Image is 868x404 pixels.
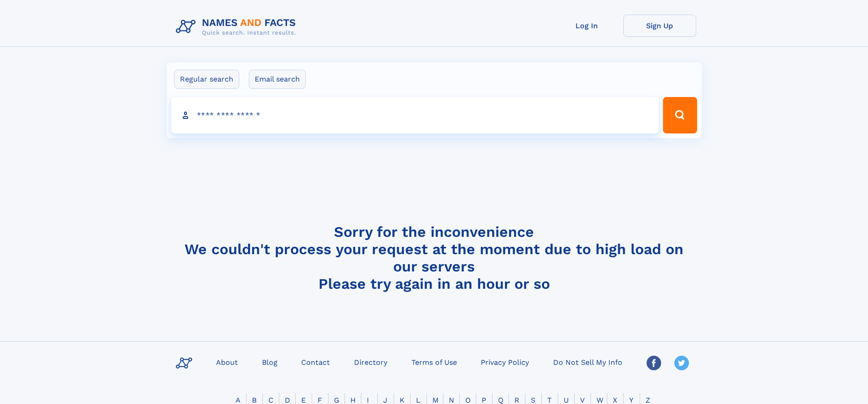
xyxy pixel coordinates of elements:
a: Privacy Policy [477,355,533,368]
a: Do Not Sell My Info [550,355,626,368]
a: Terms of Use [408,355,461,368]
a: Blog [258,355,281,368]
a: Sign Up [623,15,696,37]
label: Email search [249,70,306,89]
a: About [212,355,241,368]
label: Regular search [174,70,239,89]
button: Search Button [663,97,697,133]
a: Log In [550,15,623,37]
a: Directory [350,355,391,368]
img: Logo Names and Facts [172,15,303,39]
img: Twitter [674,356,689,370]
input: search input [171,97,659,133]
h4: Sorry for the inconvenience We couldn't process your request at the moment due to high load on ou... [172,223,696,292]
a: Contact [298,355,334,368]
img: Facebook [647,356,661,370]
